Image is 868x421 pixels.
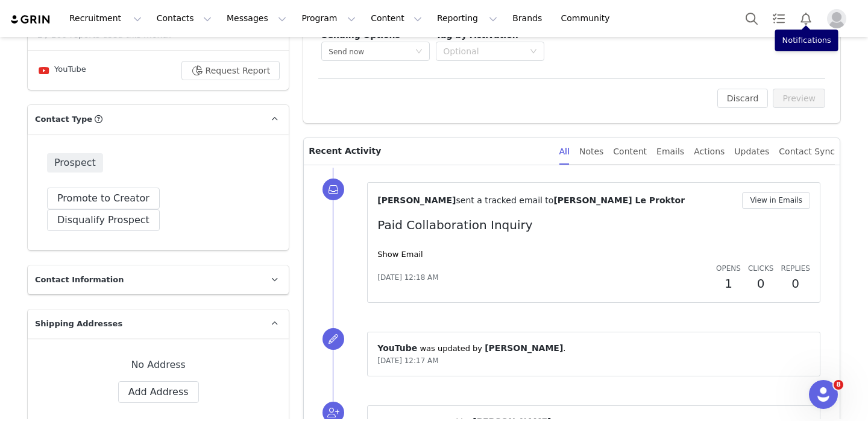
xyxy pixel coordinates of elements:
div: Emails [656,138,684,165]
button: Discard [717,89,769,108]
span: Contact Type [35,113,92,125]
button: Program [294,5,363,32]
span: [DATE] 12:17 AM [377,356,438,365]
div: Actions [694,138,725,165]
a: Community [554,5,623,32]
span: YouTube [377,343,417,353]
img: grin logo [10,14,52,25]
div: Contact Sync [779,138,835,165]
p: ⁨ ⁩ was updated by ⁨ ⁩. [377,342,810,355]
i: icon: down [415,48,423,56]
button: Search [738,5,765,32]
i: icon: down [530,48,537,56]
div: YouTube [37,63,86,78]
body: Rich Text Area. Press ALT-0 for help. [10,10,495,23]
h2: 0 [781,274,810,293]
span: [PERSON_NAME] [485,343,563,353]
button: Disqualify Prospect [47,209,160,231]
a: Tasks [766,5,792,32]
span: Clicks [748,264,773,273]
iframe: Intercom live chat [809,380,838,409]
button: Contacts [149,5,219,32]
a: Brands [505,5,553,32]
button: Add Address [118,381,199,403]
span: [PERSON_NAME] [377,195,456,205]
button: Messages [219,5,294,32]
span: Sending Options [321,30,400,40]
button: Content [363,5,429,32]
div: Updates [734,138,769,165]
p: Recent Activity [309,138,549,165]
span: [DATE] 12:18 AM [377,272,438,283]
span: sent a tracked email to [456,195,553,205]
button: Profile [820,9,858,28]
span: Replies [781,264,810,273]
div: Optional [443,45,524,57]
div: Notes [579,138,603,165]
span: Prospect [47,153,103,173]
div: All [559,138,570,165]
button: Notifications [793,5,819,32]
p: Paid Collaboration Inquiry [377,216,810,234]
div: Content [613,138,647,165]
span: Shipping Addresses [35,318,122,330]
a: Show Email [377,250,423,259]
button: Preview [773,89,825,108]
h2: 0 [748,274,773,293]
div: No Address [47,358,269,372]
button: Promote to Creator [47,188,160,209]
span: [PERSON_NAME] Le Proktor [553,195,685,205]
span: Opens [716,264,741,273]
button: View in Emails [742,192,810,209]
button: Reporting [430,5,505,32]
h2: 1 [716,274,741,293]
span: 8 [834,380,843,390]
button: Request Report [181,61,280,80]
span: Contact Information [35,274,124,286]
span: Send now [329,48,364,56]
img: placeholder-profile.jpg [827,9,846,28]
button: Recruitment [62,5,149,32]
span: Tag by Activation [436,30,518,40]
